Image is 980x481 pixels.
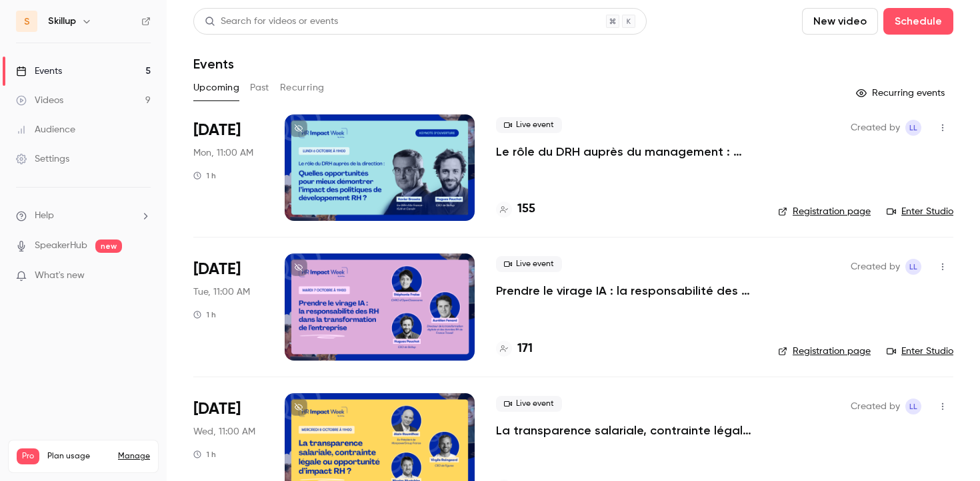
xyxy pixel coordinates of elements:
[35,269,85,283] span: What's new
[16,123,75,136] div: Audience
[193,309,216,320] div: 1 h
[16,152,69,166] div: Settings
[517,200,535,218] h4: 155
[496,117,562,133] span: Live event
[135,270,151,282] iframe: Noticeable Trigger
[17,448,39,464] span: Pro
[193,77,239,98] button: Upcoming
[193,114,263,221] div: Oct 6 Mon, 11:00 AM (Europe/Paris)
[496,396,562,412] span: Live event
[193,449,216,460] div: 1 h
[250,77,269,98] button: Past
[496,256,562,272] span: Live event
[496,283,757,299] a: Prendre le virage IA : la responsabilité des RH dans la transformation de l'entreprise
[802,8,878,35] button: New video
[909,259,917,275] span: LL
[496,340,533,358] a: 171
[193,259,241,280] span: [DATE]
[193,120,241,141] span: [DATE]
[47,451,110,462] span: Plan usage
[35,209,54,223] span: Help
[16,94,63,107] div: Videos
[850,82,953,104] button: Recurring events
[193,56,234,72] h1: Events
[851,120,900,136] span: Created by
[16,209,151,223] li: help-dropdown-opener
[16,65,62,78] div: Events
[35,239,87,253] a: SpeakerHub
[909,399,917,414] span: LL
[205,15,338,29] div: Search for videos or events
[778,205,871,218] a: Registration page
[851,259,900,275] span: Created by
[905,399,921,414] span: Louise Le Guillou
[909,120,917,136] span: LL
[905,120,921,136] span: Louise Le Guillou
[851,399,900,414] span: Created by
[24,15,30,29] span: S
[517,340,533,358] h4: 171
[778,345,871,358] a: Registration page
[193,425,255,438] span: Wed, 11:00 AM
[905,259,921,275] span: Louise Le Guillou
[496,422,757,438] a: La transparence salariale, contrainte légale ou opportunité d’impact RH ?
[887,345,953,358] a: Enter Studio
[193,285,250,299] span: Tue, 11:00 AM
[883,8,953,35] button: Schedule
[496,200,535,218] a: 155
[193,170,216,181] div: 1 h
[118,451,150,462] a: Manage
[887,205,953,218] a: Enter Studio
[193,399,241,420] span: [DATE]
[48,15,76,28] h6: Skillup
[496,144,757,160] a: Le rôle du DRH auprès du management : quelles opportunités pour mieux démontrer l’impact des poli...
[193,146,253,160] span: Mon, 11:00 AM
[280,77,325,98] button: Recurring
[193,253,263,360] div: Oct 7 Tue, 11:00 AM (Europe/Paris)
[95,240,122,253] span: new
